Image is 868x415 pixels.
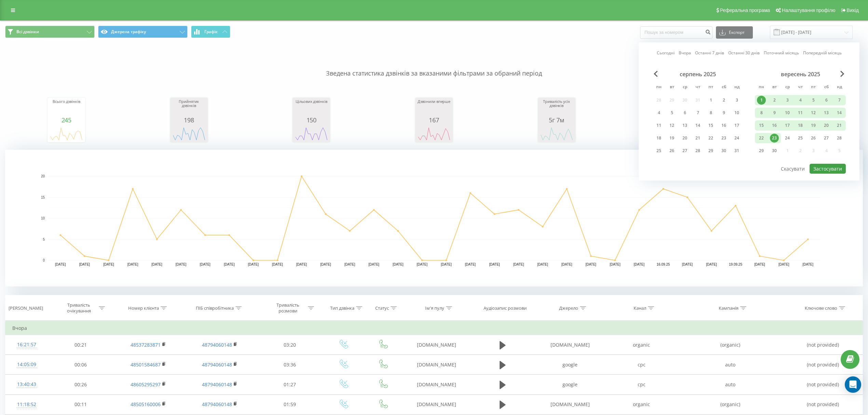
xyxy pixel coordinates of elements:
div: 16:21:57 [12,338,41,351]
div: Цільових дзвінків [294,99,328,117]
span: Вихід [847,8,859,13]
div: 23 [770,134,779,143]
td: [DOMAIN_NAME] [402,375,471,394]
div: [PERSON_NAME] [9,305,43,311]
text: 0 [43,258,45,262]
text: [DATE] [272,263,283,266]
div: 7 [693,108,702,117]
span: Графік [204,29,218,34]
div: 1 [757,96,766,105]
div: сб 2 серп 2025 р. [717,95,730,105]
td: (not provided) [783,335,863,355]
abbr: понеділок [654,82,664,93]
abbr: субота [719,82,729,93]
div: Джерело [559,305,578,311]
text: [DATE] [368,263,379,266]
div: сб 13 вер 2025 р. [820,108,833,118]
div: ср 17 вер 2025 р. [781,120,794,131]
div: 2 [719,96,728,105]
abbr: середа [782,82,792,93]
div: сб 30 серп 2025 р. [717,146,730,156]
abbr: понеділок [756,82,767,93]
div: 11:18:52 [12,398,41,411]
td: auto [677,375,783,394]
input: Пошук за номером [640,26,713,39]
div: нд 7 вер 2025 р. [833,95,846,105]
text: [DATE] [682,263,693,266]
td: (not provided) [783,355,863,375]
div: 12 [809,108,818,117]
a: Вчора [679,50,691,56]
text: [DATE] [706,263,717,266]
text: [DATE] [489,263,500,266]
text: [DATE] [344,263,355,266]
div: Дзвонили вперше [417,99,451,117]
div: 15 [757,121,766,130]
td: google [534,375,606,394]
td: auto [677,355,783,375]
div: 13 [822,108,831,117]
a: Останні 7 днів [695,50,724,56]
div: 4 [654,108,663,117]
div: 19 [667,134,676,143]
div: 30 [719,146,728,155]
div: 3 [783,96,792,105]
text: 16.09.25 [656,263,670,266]
span: Налаштування профілю [782,8,835,13]
div: пн 4 серп 2025 р. [652,108,665,118]
abbr: четвер [693,82,703,93]
text: [DATE] [176,263,187,266]
div: пт 15 серп 2025 р. [704,120,717,131]
text: [DATE] [778,263,789,266]
td: google [534,355,606,375]
div: 16 [719,121,728,130]
td: 01:27 [257,375,323,394]
div: Кампанія [719,305,738,311]
div: ср 6 серп 2025 р. [678,108,691,118]
div: Всього дзвінків [49,99,83,117]
div: 29 [706,146,715,155]
div: 28 [835,134,844,143]
div: пн 25 серп 2025 р. [652,146,665,156]
text: [DATE] [513,263,524,266]
svg: A chart. [294,123,328,144]
div: 27 [680,146,689,155]
abbr: неділя [834,82,844,93]
td: Вчора [5,321,863,335]
div: 19 [809,121,818,130]
div: 4 [796,96,805,105]
td: 00:21 [48,335,114,355]
div: 12 [667,121,676,130]
div: вересень 2025 [755,71,846,78]
text: [DATE] [417,263,428,266]
text: [DATE] [754,263,765,266]
td: [DOMAIN_NAME] [402,355,471,375]
div: пт 29 серп 2025 р. [704,146,717,156]
text: [DATE] [610,263,621,266]
span: Реферальна програма [720,8,770,13]
div: пн 8 вер 2025 р. [755,108,768,118]
button: Скасувати [777,164,809,174]
div: Номер клієнта [128,305,159,311]
div: 198 [172,117,206,123]
div: чт 7 серп 2025 р. [691,108,704,118]
span: Всі дзвінки [16,29,39,35]
div: пн 1 вер 2025 р. [755,95,768,105]
p: Зведена статистика дзвінків за вказаними фільтрами за обраний період [5,55,863,78]
div: вт 30 вер 2025 р. [768,146,781,156]
div: пт 22 серп 2025 р. [704,133,717,143]
abbr: неділя [732,82,742,93]
button: Графік [191,26,230,38]
div: чт 18 вер 2025 р. [794,120,807,131]
a: 48537283871 [131,342,161,348]
div: 26 [667,146,676,155]
a: 48794060148 [202,401,232,407]
div: 30 [770,146,779,155]
div: вт 23 вер 2025 р. [768,133,781,143]
td: 03:36 [257,355,323,375]
text: 10 [41,216,45,220]
div: A chart. [417,123,451,144]
div: 26 [809,134,818,143]
td: 03:20 [257,335,323,355]
div: нд 3 серп 2025 р. [730,95,743,105]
